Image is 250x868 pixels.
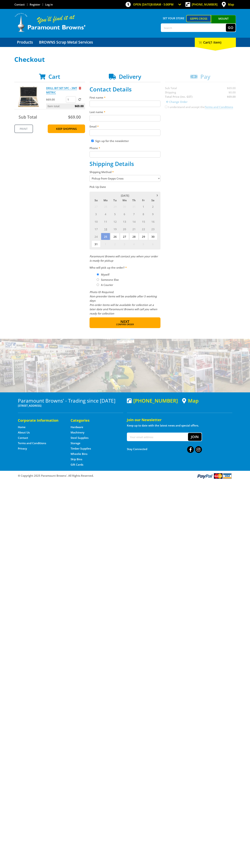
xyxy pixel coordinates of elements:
a: Mount [PERSON_NAME] [211,15,236,29]
a: Go to the Skip Bins page [71,457,82,461]
a: Go to the Gift Cards page [71,463,83,467]
span: 29 [139,233,148,240]
span: 2 [110,240,120,248]
span: 28 [101,203,110,210]
span: Confirm order [97,323,153,326]
span: 1 [101,240,110,248]
p: [STREET_ADDRESS] [18,403,123,408]
input: Your email address [127,433,188,441]
span: 31 [129,203,138,210]
span: Mo [101,198,110,203]
span: 3 [91,210,101,218]
span: Su [91,198,101,203]
p: $69.00 [46,97,65,102]
input: Please select who will pick up the order. [97,278,99,281]
span: 6 [120,210,129,218]
span: 12 [110,218,120,225]
span: (1 item) [210,40,221,44]
span: 21 [129,225,138,233]
input: Please enter your first name. [90,101,160,107]
h2: Contact Details [90,86,160,93]
div: [PHONE_NUMBER] [127,398,178,403]
span: Tu [110,198,120,203]
span: 6 [148,240,157,248]
a: Go to the BROWNS Scrap Metal Services page [36,38,96,47]
a: Go to the Steel Supplies page [71,436,88,440]
h5: Categories [71,418,116,423]
select: Please select a shipping method. [90,175,160,182]
span: 17 [91,225,101,233]
span: 11 [101,218,110,225]
span: 9 [148,210,157,218]
span: 3 [120,240,129,248]
span: 2 [148,203,157,210]
div: ® Copyright 2025 Paramount Browns'. All Rights Reserved. [14,473,236,479]
span: 16 [148,218,157,225]
span: $69.00 [68,114,81,120]
span: 5 [110,210,120,218]
span: 14 [129,218,138,225]
span: 27 [91,203,101,210]
div: Stay Connected [127,445,202,453]
span: 30 [148,233,157,240]
a: Go to the Terms and Conditions page [18,441,46,445]
span: 28 [129,233,138,240]
span: Sub Total [19,114,37,120]
div: Cart [195,38,236,47]
a: Go to the Products page [14,38,36,47]
span: 18 [101,225,110,233]
a: Go to the Timber Supplies page [71,447,91,450]
span: 31 [91,240,101,248]
input: Please enter your telephone number. [90,151,160,158]
a: Go to the Storage page [71,441,80,445]
label: First name [90,95,160,100]
span: Th [129,198,138,203]
a: Log in [45,3,53,6]
input: Please select who will pick up the order. [97,284,99,286]
a: View a map of Gepps Cross location [182,398,199,404]
span: $69.00 [75,103,84,109]
h5: Join our Newsletter [127,417,232,422]
a: Go to the registration page [30,3,40,6]
button: Next Confirm order [90,317,160,328]
label: Email [90,124,160,129]
label: Last name [90,110,160,114]
a: Go to the Contact page [14,3,25,6]
span: 24 [91,233,101,240]
h1: Checkout [14,56,236,63]
label: A Courier [100,282,114,288]
a: Go to the Contact page [18,436,28,440]
span: 1 [139,203,148,210]
span: OPEN [DATE] [133,3,174,6]
a: Go to the Hardware page [71,425,83,429]
span: We [120,198,129,203]
span: Set your store [161,15,186,21]
label: Someone Else [100,277,120,283]
a: Go to the About Us page [18,431,30,434]
span: 30 [120,203,129,210]
label: Shipping Method [90,170,160,174]
span: 25 [101,233,110,240]
label: Sign up for the newsletter [95,139,129,143]
input: Search [161,24,226,32]
span: 8:00am - 5:00pm [151,3,174,6]
button: Go [226,24,236,32]
span: 19 [110,225,120,233]
span: 4 [101,210,110,218]
a: Print [14,124,33,133]
span: 8 [139,210,148,218]
label: Who will pick up the order? [90,265,160,270]
h5: Corporate Information [18,418,63,423]
span: 22 [139,225,148,233]
a: Go to the Wheelie Bins page [71,452,87,456]
input: Please enter your email address. [90,129,160,136]
span: 10 [91,218,101,225]
span: 27 [120,233,129,240]
img: PayPal, Mastercard, Visa accepted [197,473,232,479]
span: 7 [129,210,138,218]
h2: Shipping Details [90,160,160,167]
a: Remove from cart [79,86,81,90]
span: 20 [120,225,129,233]
a: DRILL BIT SET 5PC - 3MT METRIC [46,86,77,94]
span: 13 [120,218,129,225]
